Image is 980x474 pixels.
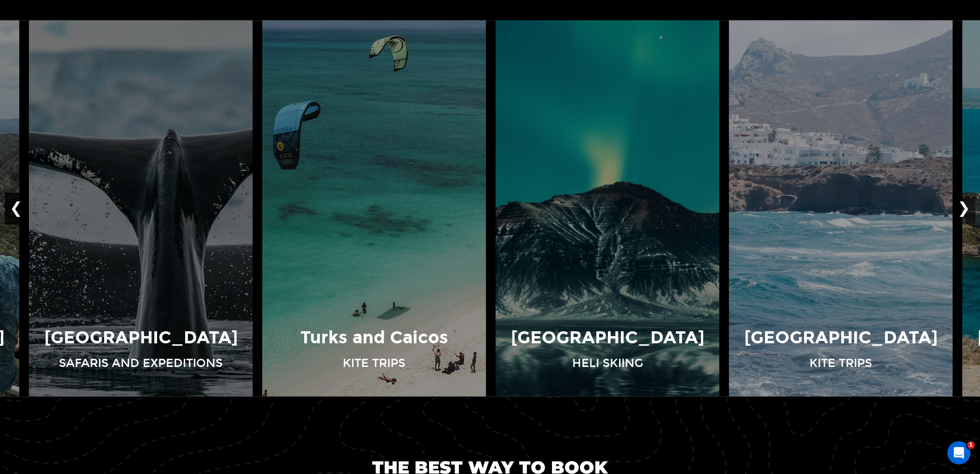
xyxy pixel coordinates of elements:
p: [GEOGRAPHIC_DATA] [511,325,704,350]
span: 1 [967,441,975,449]
button: ❯ [953,192,975,224]
p: Safaris and Expeditions [59,355,223,371]
p: [GEOGRAPHIC_DATA] [44,325,238,350]
p: [GEOGRAPHIC_DATA] [744,325,938,350]
iframe: Intercom live chat [947,441,970,464]
p: Heli Skiing [572,355,643,371]
p: Kite Trips [809,355,872,371]
button: ❮ [5,192,27,224]
p: Kite Trips [343,355,405,371]
p: Turks and Caicos [300,325,448,350]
